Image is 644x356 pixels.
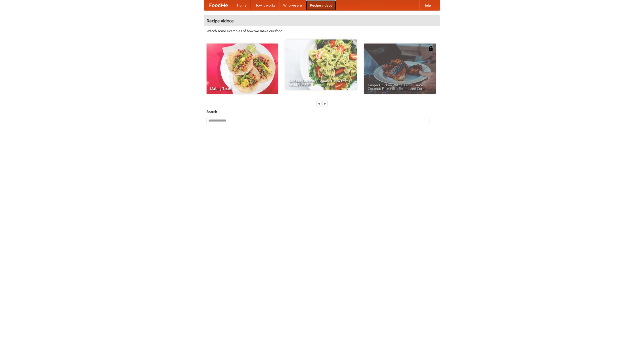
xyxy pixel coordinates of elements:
a: Who we are [279,0,306,10]
div: » [323,100,327,107]
a: Home [233,0,251,10]
a: FoodMe [204,0,233,10]
a: Making Tacos [207,44,278,94]
a: How it works [251,0,279,10]
h5: Search [207,109,437,114]
img: 483408.png [428,46,433,51]
p: Watch some examples of how we make our food! [207,28,437,33]
span: An Easy, Summery Tomato Pasta That's Ready for Fall [289,79,353,86]
a: Recipe videos [306,0,336,10]
span: Making Tacos [210,87,274,90]
a: An Easy, Summery Tomato Pasta That's Ready for Fall [285,39,357,90]
div: « [317,100,321,107]
h4: Recipe videos [204,16,440,26]
a: Help [419,0,435,10]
